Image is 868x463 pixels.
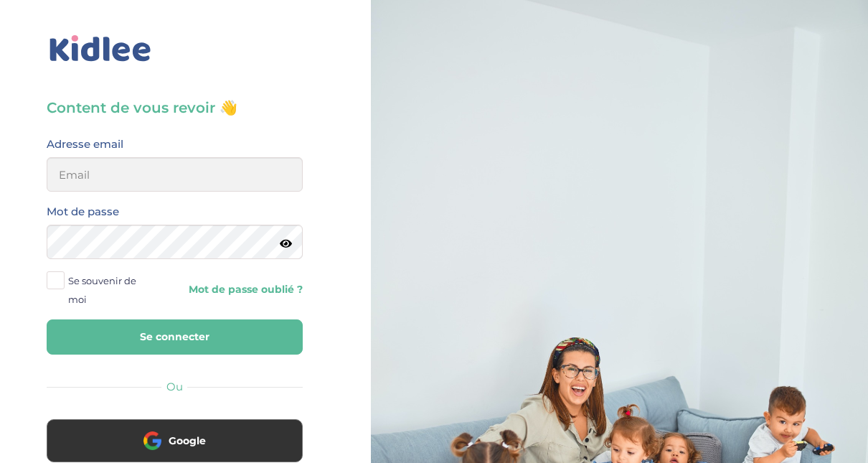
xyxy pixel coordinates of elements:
label: Adresse email [47,135,123,154]
button: Google [47,419,303,462]
img: logo_kidlee_bleu [47,32,154,65]
span: Se souvenir de moi [68,271,153,309]
img: google.png [143,431,161,449]
label: Mot de passe [47,202,119,221]
a: Mot de passe oublié ? [185,283,302,296]
button: Se connecter [47,319,303,355]
span: Google [169,434,206,448]
h3: Content de vous revoir 👋 [47,98,303,118]
input: Email [47,157,303,192]
span: Ou [166,380,183,393]
a: Google [47,444,303,457]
